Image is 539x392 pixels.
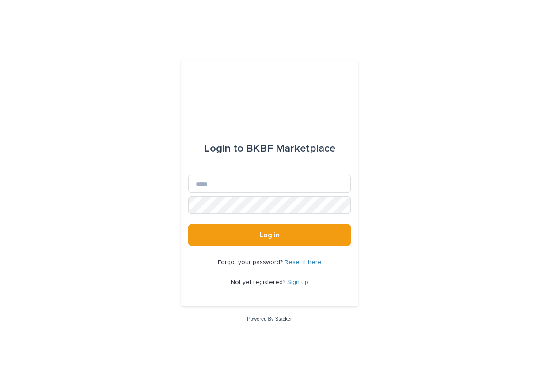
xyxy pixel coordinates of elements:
button: Log in [188,224,351,246]
span: Forgot your password? [218,259,285,265]
a: Reset it here [285,259,322,265]
a: Sign up [287,279,308,285]
div: BKBF Marketplace [204,136,335,161]
span: Not yet registered? [231,279,287,285]
span: Login to [204,143,243,154]
span: Log in [260,231,280,239]
img: l65f3yHPToSKODuEVUav [225,82,314,108]
a: Powered By Stacker [247,316,292,321]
